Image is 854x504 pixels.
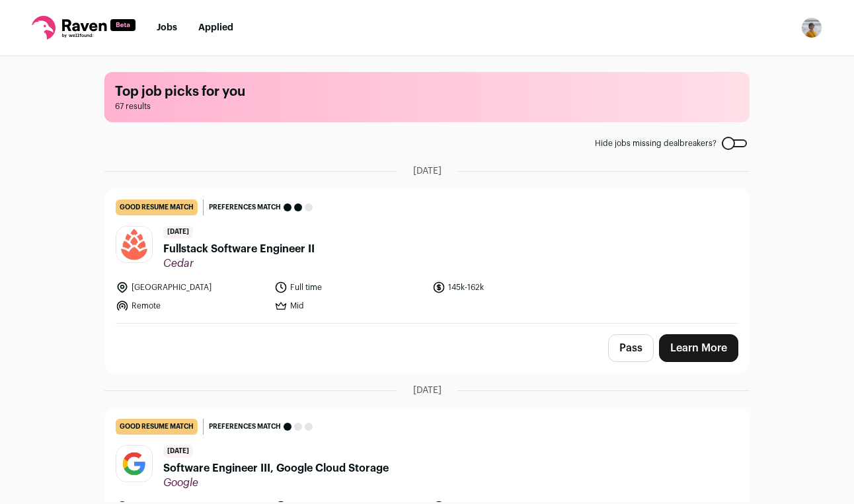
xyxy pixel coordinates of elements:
img: 8d2c6156afa7017e60e680d3937f8205e5697781b6c771928cb24e9df88505de.jpg [116,446,152,482]
span: 67 results [115,101,739,112]
span: [DATE] [163,445,193,458]
li: Full time [274,281,425,294]
a: good resume match Preferences match [DATE] Fullstack Software Engineer II Cedar [GEOGRAPHIC_DATA]... [105,189,749,323]
h1: Top job picks for you [115,83,739,101]
span: Preferences match [209,201,281,214]
span: Software Engineer III, Google Cloud Storage [163,460,389,476]
span: Preferences match [209,420,281,433]
img: 9fa0e9a38ece1d0fefaeea44f1cb48c56cf4a9f607a8215fd0ba4cedde620d86.jpg [116,227,152,262]
span: [DATE] [413,164,442,178]
a: Learn More [659,334,738,362]
span: [DATE] [413,384,442,397]
a: Jobs [157,23,177,32]
li: [GEOGRAPHIC_DATA] [116,281,266,294]
li: Mid [274,299,425,312]
span: Google [163,476,389,489]
span: Cedar [163,257,315,270]
img: 9174622-medium_jpg [801,17,822,38]
button: Open dropdown [801,17,822,38]
span: Fullstack Software Engineer II [163,241,315,257]
div: good resume match [116,199,198,215]
div: good resume match [116,419,198,435]
li: Remote [116,299,266,312]
span: [DATE] [163,226,193,238]
li: 145k-162k [432,281,583,294]
button: Pass [608,334,654,362]
span: Hide jobs missing dealbreakers? [595,138,717,149]
a: Applied [198,23,233,32]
